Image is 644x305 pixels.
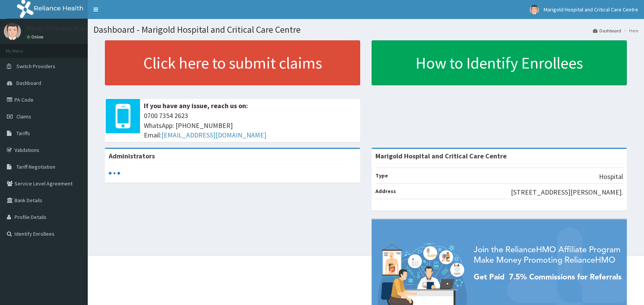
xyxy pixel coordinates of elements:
[27,25,151,32] p: Marigold Hospital and Critical Care Centre
[109,168,120,179] svg: audio-loading
[105,40,360,85] a: Click here to submit claims
[375,188,396,195] b: Address
[16,80,41,86] span: Dashboard
[599,172,623,182] p: Hospital
[544,6,638,13] span: Marigold Hospital and Critical Care Centre
[161,131,266,139] a: [EMAIL_ADDRESS][DOMAIN_NAME]
[144,101,248,110] b: If you have any issue, reach us on:
[93,25,638,35] h1: Dashboard - Marigold Hospital and Critical Care Centre
[144,111,356,140] span: 0700 7354 2623 WhatsApp: [PHONE_NUMBER] Email:
[622,27,638,34] li: Here
[375,172,388,179] b: Type
[372,40,627,85] a: How to Identify Enrollees
[109,152,155,160] b: Administrators
[593,27,621,34] a: Dashboard
[16,113,31,120] span: Claims
[27,34,45,40] a: Online
[16,130,30,137] span: Tariffs
[4,23,21,40] img: User Image
[375,152,507,160] strong: Marigold Hospital and Critical Care Centre
[511,187,623,197] p: [STREET_ADDRESS][PERSON_NAME].
[16,63,55,70] span: Switch Providers
[16,163,55,170] span: Tariff Negotiation
[530,5,539,14] img: User Image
